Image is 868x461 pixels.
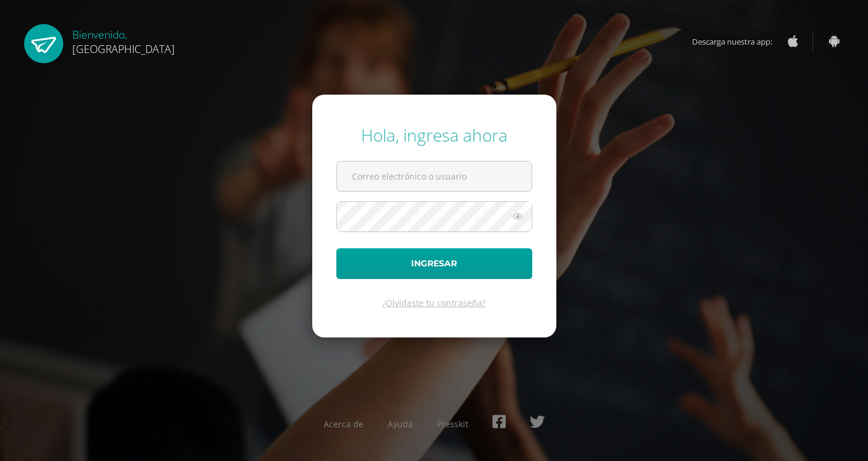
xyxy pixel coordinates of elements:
[336,248,532,279] button: Ingresar
[388,418,413,430] a: Ayuda
[336,124,532,146] div: Hola, ingresa ahora
[692,30,784,53] span: Descarga nuestra app:
[437,418,468,430] a: Presskit
[72,24,175,56] div: Bienvenido,
[337,162,532,191] input: Correo electrónico o usuario
[324,418,363,430] a: Acerca de
[382,297,486,309] a: ¿Olvidaste tu contraseña?
[72,42,175,56] span: [GEOGRAPHIC_DATA]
